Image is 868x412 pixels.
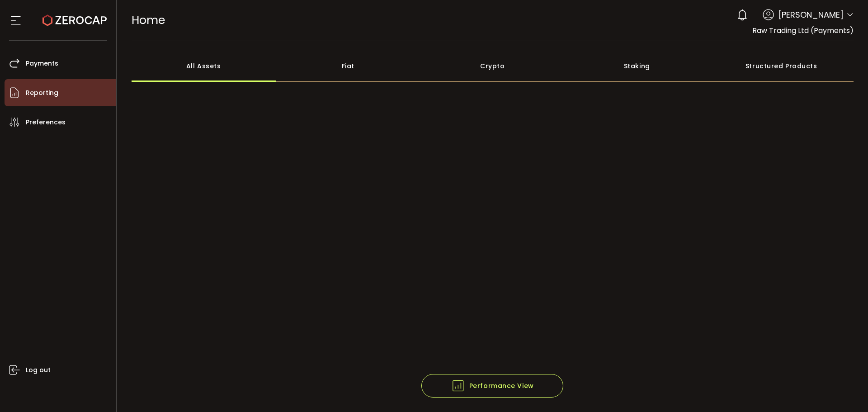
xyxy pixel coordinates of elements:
[276,50,420,82] div: Fiat
[26,364,51,377] span: Log out
[420,50,565,82] div: Crypto
[451,379,534,393] span: Performance View
[778,9,844,21] span: [PERSON_NAME]
[26,116,66,129] span: Preferences
[26,86,58,99] span: Reporting
[26,57,58,70] span: Payments
[709,50,854,82] div: Structured Products
[823,369,868,412] iframe: Chat Widget
[752,25,854,36] span: Raw Trading Ltd (Payments)
[421,374,563,398] button: Performance View
[132,12,165,28] span: Home
[565,50,709,82] div: Staking
[132,50,276,82] div: All Assets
